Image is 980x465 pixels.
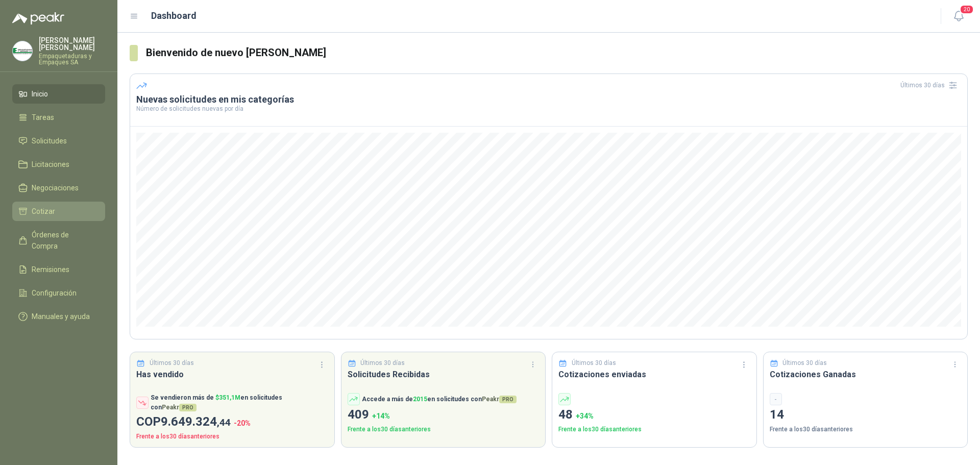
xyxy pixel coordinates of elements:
span: + 14 % [372,412,390,420]
span: Manuales y ayuda [32,311,90,322]
button: 20 [949,7,968,26]
span: PRO [499,396,517,403]
p: Últimos 30 días [572,358,616,368]
span: Inicio [32,88,48,100]
p: Empaquetaduras y Empaques SA [39,53,105,65]
p: Frente a los 30 días anteriores [558,425,750,434]
span: Licitaciones [32,159,69,170]
a: Cotizar [12,202,105,221]
span: Remisiones [32,264,69,275]
a: Tareas [12,108,105,127]
a: Licitaciones [12,155,105,174]
p: 14 [770,405,962,425]
a: Remisiones [12,260,105,279]
a: Solicitudes [12,131,105,151]
span: 9.649.324 [161,414,231,429]
a: Órdenes de Compra [12,225,105,256]
p: Se vendieron más de en solicitudes con [151,393,328,412]
span: 2015 [413,396,427,403]
p: Frente a los 30 días anteriores [770,425,962,434]
p: Número de solicitudes nuevas por día [136,106,961,112]
p: Últimos 30 días [150,358,194,368]
h1: Dashboard [151,9,197,23]
p: Accede a más de en solicitudes con [362,395,517,404]
a: Negociaciones [12,178,105,198]
p: 48 [558,405,750,425]
p: Últimos 30 días [360,358,405,368]
p: Frente a los 30 días anteriores [348,425,540,434]
img: Company Logo [13,41,32,61]
a: Inicio [12,84,105,104]
div: Últimos 30 días [900,77,961,93]
span: PRO [179,404,197,411]
span: -20 % [234,419,251,427]
span: Peakr [162,404,197,411]
span: + 34 % [576,412,594,420]
h3: Cotizaciones enviadas [558,368,750,381]
p: Últimos 30 días [782,358,827,368]
h3: Bienvenido de nuevo [PERSON_NAME] [146,45,968,61]
span: Peakr [482,396,517,403]
span: Negociaciones [32,182,79,193]
img: Logo peakr [12,12,64,25]
h3: Solicitudes Recibidas [348,368,540,381]
h3: Cotizaciones Ganadas [770,368,962,381]
span: Tareas [32,112,54,123]
span: Solicitudes [32,135,67,146]
a: Manuales y ayuda [12,307,105,326]
p: [PERSON_NAME] [PERSON_NAME] [39,37,105,51]
p: 409 [348,405,540,425]
span: Órdenes de Compra [32,229,95,252]
a: Configuración [12,283,105,303]
span: $ 351,1M [215,394,240,401]
span: ,44 [217,417,231,428]
div: - [770,393,782,405]
h3: Nuevas solicitudes en mis categorías [136,93,961,106]
span: 20 [960,5,974,14]
span: Cotizar [32,206,55,217]
h3: Has vendido [136,368,328,381]
p: Frente a los 30 días anteriores [136,432,328,442]
span: Configuración [32,287,77,299]
p: COP [136,412,328,432]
